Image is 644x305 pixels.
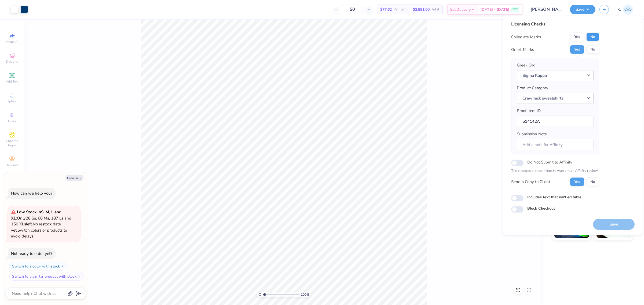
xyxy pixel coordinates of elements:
[570,33,584,41] button: Yes
[6,79,19,84] span: Add Text
[570,5,595,14] button: Save
[11,209,61,221] strong: Low Stock in S, M, L and XL :
[511,46,534,53] div: Greek Marks
[617,4,633,15] a: KJ
[413,7,430,12] span: $3,881.00
[570,45,584,54] button: Yes
[517,93,594,104] button: Crewneck sweatshirts
[586,33,599,41] button: No
[11,209,71,239] span: Only 28 Ss, 68 Ms, 187 Ls and 150 XLs left. Switch colors or products to avoid delays.
[9,272,84,281] button: Switch to a similar product with stock
[9,262,67,270] button: Switch to a color with stock
[586,45,599,54] button: No
[78,275,81,278] img: Switch to a similar product with stock
[517,85,548,91] label: Product Category
[61,265,64,268] img: Switch to a color with stock
[7,99,17,103] span: Upload
[393,7,407,12] span: Per Item
[11,221,61,233] span: No restock date yet.
[301,292,309,297] span: 100 %
[527,194,581,200] label: Includes text that isn't editable
[431,7,439,12] span: Total
[623,4,633,15] img: Kendra Jingco
[380,7,392,12] span: $77.62
[65,175,83,181] button: Collapse
[527,159,572,166] label: Do Not Submit to Affinity
[570,177,584,186] button: Yes
[586,177,599,186] button: No
[511,179,550,185] div: Send a Copy to Client
[526,4,566,15] input: Untitled Design
[6,163,19,167] span: Decorate
[342,5,363,14] input: – –
[3,139,21,147] span: Clipart & logos
[517,139,594,150] input: Add a note for Affinity
[6,59,18,64] span: Designs
[8,119,16,123] span: Greek
[511,34,541,40] div: Collegiate Marks
[527,205,555,211] label: Block Checkout
[517,70,594,81] button: Sigma Kappa
[617,6,621,13] span: KJ
[450,7,471,12] span: Est. Delivery
[11,191,52,196] div: How can we help you?
[513,8,518,11] span: FREE
[517,62,536,68] label: Greek Org
[480,7,509,12] span: [DATE] - [DATE]
[511,168,599,174] p: The changes are too minor to warrant an Affinity review.
[517,131,547,137] label: Submission Note
[6,40,19,44] span: Image AI
[511,21,599,27] div: Licensing Checks
[517,108,541,114] label: Proof Item ID
[11,251,52,256] div: Not ready to order yet?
